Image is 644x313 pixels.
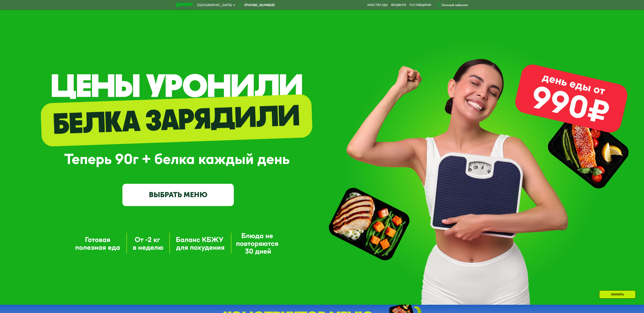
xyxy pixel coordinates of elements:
a: ВЫБРАТЬ МЕНЮ [122,184,234,206]
a: [PHONE_NUMBER] [238,3,275,8]
div: Заказать [599,290,636,299]
span: [GEOGRAPHIC_DATA] [197,3,232,7]
a: Качество еды [367,3,388,7]
div: Личный кабинет [442,3,468,8]
div: поставщикам [409,3,431,7]
a: Вендинги [391,3,406,7]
